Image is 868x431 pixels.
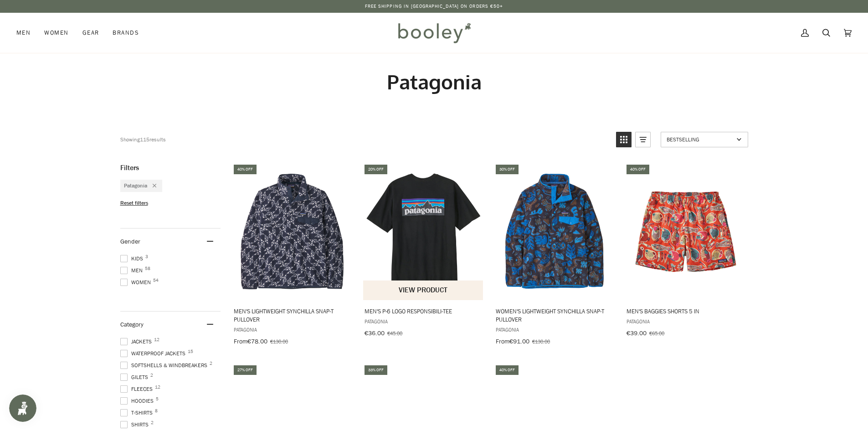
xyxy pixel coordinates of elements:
[496,165,519,174] div: 30% off
[120,199,221,207] li: Reset filters
[120,373,151,381] span: Gilets
[145,254,148,259] span: 3
[627,165,649,174] div: 40% off
[394,20,474,46] img: Booley
[120,199,148,207] span: Reset filters
[153,278,159,283] span: 54
[365,329,385,338] span: €36.00
[120,278,154,286] span: Women
[120,349,188,358] span: Waterproof Jackets
[120,254,146,263] span: Kids
[106,13,146,53] a: Brands
[365,317,483,325] span: Patagonia
[210,361,212,366] span: 2
[363,163,484,340] a: Men's P-6 Logo Responsibili-Tee
[496,326,614,333] span: Patagonia
[365,307,483,315] span: Men's P-6 Logo Responsibili-Tee
[232,163,353,348] a: Men's Lightweight Synchilla Snap-T Pullover
[509,337,529,346] span: €91.00
[155,409,158,413] span: 8
[150,373,153,378] span: 2
[635,132,651,147] a: View list mode
[37,13,75,53] a: Women
[140,135,149,143] b: 115
[120,338,154,346] span: Jackets
[496,337,509,346] span: From
[120,132,609,147] div: Showing results
[387,329,402,337] span: €45.00
[363,280,483,300] button: View product
[120,421,151,429] span: Shirts
[365,165,387,174] div: 20% off
[625,171,746,292] img: Patagonia Men's Baggies Shorts 5 in Wrasse / Pollinator Orange - Booley Galway
[496,365,519,375] div: 40% off
[120,385,155,393] span: Fleeces
[155,385,160,389] span: 12
[247,337,267,346] span: €78.00
[120,266,145,275] span: Men
[234,307,352,323] span: Men's Lightweight Synchilla Snap-T Pullover
[151,421,154,425] span: 2
[494,171,615,292] img: Patagonia Women's Lightweight Synchilla Snap-T Pullover Across Oceans / Pitch Blue - Booley Galway
[234,365,257,375] div: 27% off
[44,28,68,37] span: Women
[82,28,99,37] span: Gear
[145,266,150,271] span: 58
[649,329,664,337] span: €65.00
[9,395,36,422] iframe: Button to open loyalty program pop-up
[113,28,139,37] span: Brands
[365,3,503,10] p: Free Shipping in [GEOGRAPHIC_DATA] on Orders €50+
[627,317,745,325] span: Patagonia
[627,329,647,338] span: €39.00
[16,13,37,53] a: Men
[661,132,748,147] a: Sort options
[124,182,147,190] span: Patagonia
[76,13,106,53] a: Gear
[120,409,155,417] span: T-Shirts
[154,338,159,342] span: 12
[232,171,353,292] img: Patagonia Men's Lightweight Synchilla Snap-T Pullover Synched Flight / New Navy - Booley Galway
[365,365,387,375] div: 33% off
[188,349,193,354] span: 15
[234,337,247,346] span: From
[627,307,745,315] span: Men's Baggies Shorts 5 in
[120,237,140,246] span: Gender
[120,69,748,94] h1: Patagonia
[363,171,484,292] img: Patagonia Men's P-6 Logo Responsibili-Tee Black - Booley Galway
[234,165,257,174] div: 40% off
[496,307,614,323] span: Women's Lightweight Synchilla Snap-T Pullover
[120,361,210,369] span: Softshells & Windbreakers
[616,132,632,147] a: View grid mode
[156,397,159,401] span: 5
[270,338,288,345] span: €130.00
[120,397,156,405] span: Hoodies
[16,28,31,37] span: Men
[625,163,746,340] a: Men's Baggies Shorts 5 in
[147,182,156,190] div: Remove filter: Patagonia
[120,320,144,329] span: Category
[667,135,734,143] span: Bestselling
[120,163,139,172] span: Filters
[532,338,550,345] span: €130.00
[234,326,352,333] span: Patagonia
[494,163,615,348] a: Women's Lightweight Synchilla Snap-T Pullover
